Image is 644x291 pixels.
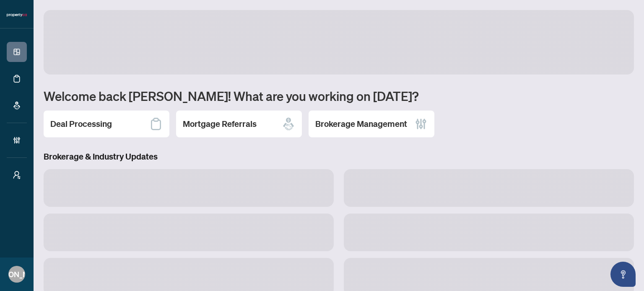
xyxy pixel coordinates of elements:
[610,262,636,287] button: Open asap
[50,118,112,130] h2: Deal Processing
[44,88,634,104] h1: Welcome back [PERSON_NAME]! What are you working on [DATE]?
[44,151,634,162] h3: Brokerage & Industry Updates
[315,118,407,130] h2: Brokerage Management
[183,118,257,130] h2: Mortgage Referrals
[7,13,27,18] img: logo
[13,171,21,179] span: user-switch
